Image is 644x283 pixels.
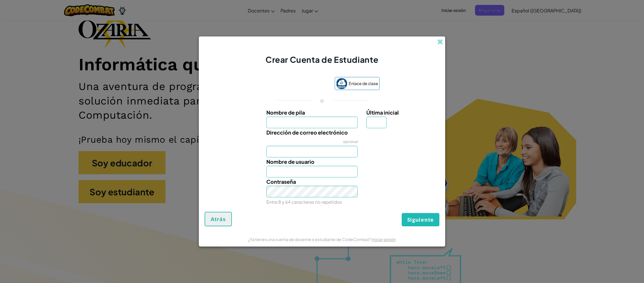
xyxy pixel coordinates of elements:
[266,199,342,205] font: Entre 8 y 64 caracteres no repetidos
[265,54,379,65] font: Crear Cuenta de Estudiante
[407,216,434,223] font: Siguiente
[372,237,396,242] a: Iniciar sesión
[366,109,399,116] font: Última inicial
[211,216,226,223] font: Atrás
[402,213,439,226] button: Siguiente
[205,212,232,226] button: Atrás
[320,97,324,104] font: o
[266,158,314,165] font: Nombre de usuario
[266,129,348,136] font: Dirección de correo electrónico
[349,81,378,86] font: Enlace de clase
[248,237,371,242] font: ¿Ya tienes una cuenta de docente o estudiante de CodeCombat?
[343,139,358,144] font: opcional
[336,78,347,89] img: classlink-logo-small.png
[266,109,305,116] font: Nombre de pila
[261,78,332,91] iframe: Botón Iniciar sesión con Google
[266,178,296,185] font: Contraseña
